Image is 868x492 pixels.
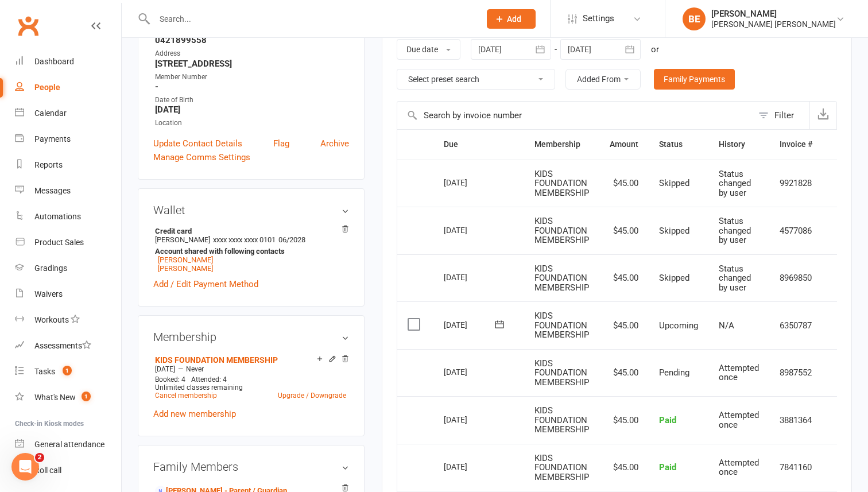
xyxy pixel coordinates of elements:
span: Status changed by user [719,264,751,293]
td: $45.00 [599,444,649,491]
input: Search by invoice number [397,102,753,129]
span: Skipped [659,178,689,188]
button: Added From [565,69,641,90]
span: Upcoming [659,320,698,331]
td: 6350787 [769,301,823,349]
div: What's New [34,393,76,402]
td: $45.00 [599,349,649,397]
a: Add / Edit Payment Method [153,277,258,291]
a: Tasks 1 [15,359,121,385]
td: $45.00 [599,207,649,254]
div: Tasks [34,367,55,376]
th: Amount [599,130,649,159]
div: BE [683,7,706,30]
span: Skipped [659,273,689,283]
a: General attendance kiosk mode [15,432,121,458]
div: Gradings [34,264,67,273]
a: Product Sales [15,230,121,255]
a: Flag [273,137,289,150]
div: [DATE] [444,221,497,239]
span: KIDS FOUNDATION MEMBERSHIP [534,169,589,198]
div: General attendance [34,440,104,449]
div: [DATE] [444,268,497,286]
span: KIDS FOUNDATION MEMBERSHIP [534,358,589,388]
span: Booked: 4 [155,375,185,383]
span: KIDS FOUNDATION MEMBERSHIP [534,216,589,245]
span: Attended: 4 [191,375,227,383]
div: — [152,365,349,374]
td: $45.00 [599,396,649,444]
span: Add [507,14,521,24]
td: $45.00 [599,301,649,349]
div: [DATE] [444,410,497,428]
a: Clubworx [14,11,42,40]
a: Manage Comms Settings [153,150,250,164]
span: Attempted once [719,363,759,383]
strong: Account shared with following contacts [155,247,343,255]
a: Upgrade / Downgrade [278,392,346,400]
a: Workouts [15,307,121,333]
td: $45.00 [599,254,649,302]
th: History [708,130,769,159]
span: Skipped [659,226,689,236]
a: Payments [15,126,121,152]
button: Filter [753,102,809,129]
span: KIDS FOUNDATION MEMBERSHIP [534,311,589,340]
a: Assessments [15,333,121,359]
strong: Credit card [155,227,343,235]
span: Status changed by user [719,216,751,245]
div: Payments [34,134,71,144]
a: Roll call [15,458,121,483]
h3: Membership [153,331,349,343]
a: Family Payments [654,69,735,90]
td: 4577086 [769,207,823,254]
strong: - [155,82,349,92]
div: Dashboard [34,57,74,66]
td: 8987552 [769,349,823,397]
a: Update Contact Details [153,137,242,150]
div: [PERSON_NAME] [PERSON_NAME] [711,19,836,29]
a: Add new membership [153,409,236,419]
div: [DATE] [444,173,497,191]
a: [PERSON_NAME] [158,264,213,273]
div: [DATE] [444,316,497,334]
span: 1 [82,392,91,401]
th: Invoice # [769,130,823,159]
input: Search... [151,11,472,27]
span: Settings [583,6,614,32]
span: KIDS FOUNDATION MEMBERSHIP [534,264,589,293]
span: 06/2028 [278,235,305,244]
th: Due [433,130,524,159]
strong: [DATE] [155,104,349,115]
div: or [651,42,659,56]
div: Assessments [34,341,91,350]
strong: 0421899558 [155,35,349,45]
th: Status [649,130,708,159]
span: Status changed by user [719,169,751,198]
div: Roll call [34,466,61,475]
div: [DATE] [444,363,497,381]
a: [PERSON_NAME] [158,255,213,264]
a: Gradings [15,255,121,281]
td: 3881364 [769,396,823,444]
div: People [34,83,60,92]
div: [PERSON_NAME] [711,9,836,19]
div: Filter [774,109,794,122]
strong: [STREET_ADDRESS] [155,59,349,69]
td: 9921828 [769,160,823,207]
a: Messages [15,178,121,204]
div: Calendar [34,109,67,118]
span: [DATE] [155,365,175,373]
a: Archive [320,137,349,150]
span: N/A [719,320,734,331]
td: $45.00 [599,160,649,207]
div: Date of Birth [155,95,349,106]
div: Member Number [155,72,349,83]
a: Cancel membership [155,392,217,400]
div: [DATE] [444,458,497,475]
div: Product Sales [34,238,84,247]
span: Never [186,365,204,373]
span: 1 [63,366,72,375]
a: Reports [15,152,121,178]
a: What's New1 [15,385,121,410]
